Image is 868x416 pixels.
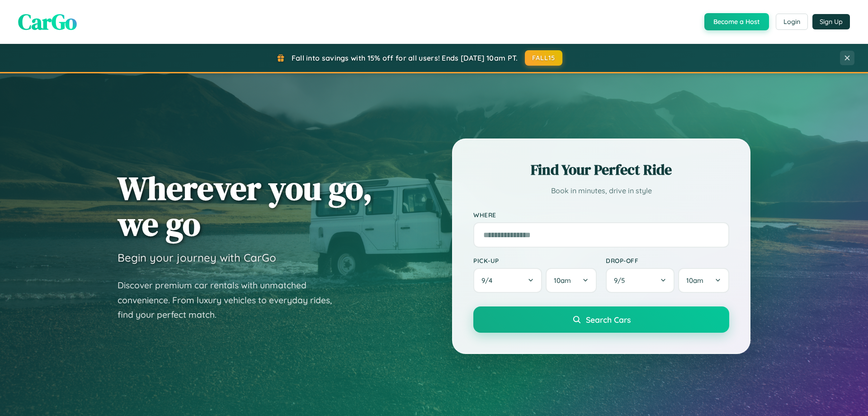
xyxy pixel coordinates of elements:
[18,7,77,37] span: CarGo
[473,160,729,180] h2: Find Your Perfect Ride
[481,276,497,285] span: 9 / 4
[678,268,729,293] button: 10am
[473,257,597,264] label: Pick-up
[118,278,344,322] p: Discover premium car rentals with unmatched convenience. From luxury vehicles to everyday rides, ...
[586,315,631,325] span: Search Cars
[812,14,850,29] button: Sign Up
[546,268,597,293] button: 10am
[473,211,729,219] label: Where
[776,14,808,30] button: Login
[525,50,563,66] button: FALL15
[614,276,629,285] span: 9 / 5
[473,268,542,293] button: 9/4
[606,257,729,264] label: Drop-off
[473,306,729,333] button: Search Cars
[118,251,276,264] h3: Begin your journey with CarGo
[292,53,518,62] span: Fall into savings with 15% off for all users! Ends [DATE] 10am PT.
[704,13,769,30] button: Become a Host
[686,276,703,285] span: 10am
[473,184,729,197] p: Book in minutes, drive in style
[554,276,571,285] span: 10am
[118,170,373,242] h1: Wherever you go, we go
[606,268,675,293] button: 9/5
